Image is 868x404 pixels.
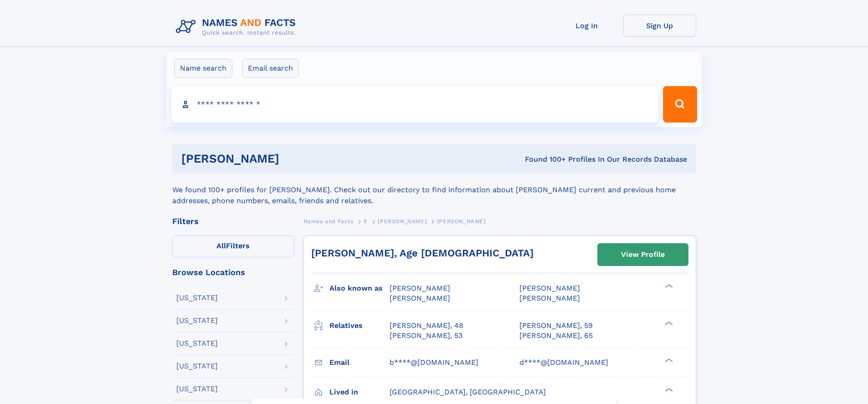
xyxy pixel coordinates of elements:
[390,331,462,341] a: [PERSON_NAME], 53
[172,174,696,206] div: We found 100+ profiles for [PERSON_NAME]. Check out our directory to find information about [PERS...
[172,15,303,39] img: Logo Names and Facts
[176,385,218,393] div: [US_STATE]
[663,283,673,289] div: ❯
[621,244,665,265] div: View Profile
[216,241,226,250] span: All
[172,268,294,276] div: Browse Locations
[663,387,673,393] div: ❯
[378,215,426,227] a: [PERSON_NAME]
[437,218,486,225] span: [PERSON_NAME]
[364,215,368,227] a: E
[519,284,580,292] span: [PERSON_NAME]
[663,86,697,123] button: Search Button
[311,247,534,259] a: [PERSON_NAME], Age [DEMOGRAPHIC_DATA]
[181,153,402,164] h1: [PERSON_NAME]
[329,384,390,400] h3: Lived in
[550,15,623,37] a: Log In
[623,15,696,37] a: Sign Up
[598,244,688,266] a: View Profile
[663,357,673,363] div: ❯
[176,363,218,370] div: [US_STATE]
[390,294,450,302] span: [PERSON_NAME]
[519,331,593,341] a: [PERSON_NAME], 65
[390,284,450,292] span: [PERSON_NAME]
[176,340,218,347] div: [US_STATE]
[329,318,390,333] h3: Relatives
[663,320,673,326] div: ❯
[390,321,463,331] a: [PERSON_NAME], 48
[242,59,299,78] label: Email search
[176,317,218,324] div: [US_STATE]
[174,59,232,78] label: Name search
[329,281,390,296] h3: Also known as
[172,235,294,257] label: Filters
[172,217,294,225] div: Filters
[402,154,687,164] div: Found 100+ Profiles In Our Records Database
[329,355,390,370] h3: Email
[519,321,593,331] a: [PERSON_NAME], 59
[378,218,426,225] span: [PERSON_NAME]
[364,218,368,225] span: E
[390,388,546,396] span: [GEOGRAPHIC_DATA], [GEOGRAPHIC_DATA]
[303,215,354,227] a: Names and Facts
[171,86,659,123] input: search input
[519,294,580,302] span: [PERSON_NAME]
[176,294,218,302] div: [US_STATE]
